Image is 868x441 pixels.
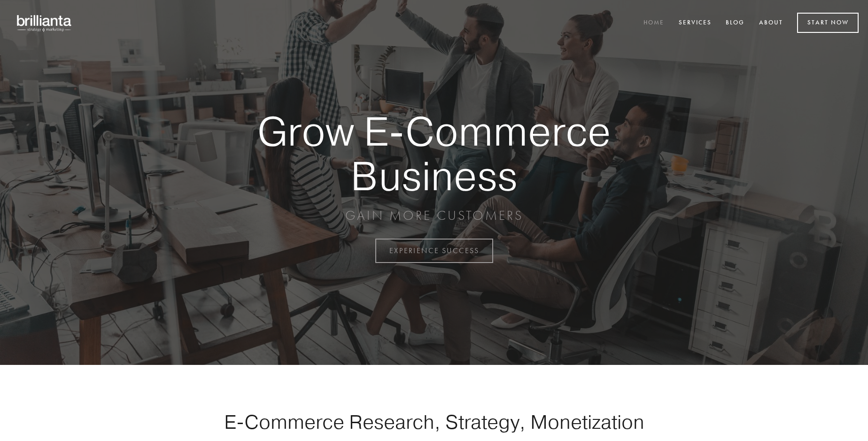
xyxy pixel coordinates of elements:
a: Home [637,15,670,31]
a: EXPERIENCE SUCCESS [375,239,493,263]
a: Services [673,15,718,31]
h1: E-Commerce Research, Strategy, Monetization [194,410,674,433]
a: Blog [720,15,751,31]
p: GAIN MORE CUSTOMERS [225,207,643,224]
a: Start Now [797,13,859,33]
a: About [753,15,789,31]
strong: Grow E-Commerce Business [225,109,643,198]
img: brillianta - research, strategy, marketing [9,9,80,37]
